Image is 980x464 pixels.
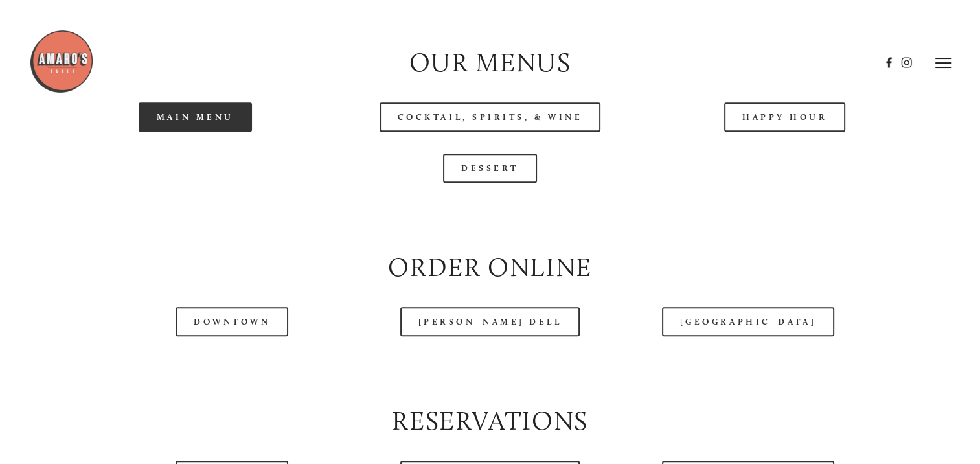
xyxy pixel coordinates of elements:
[59,402,921,439] h2: Reservations
[662,307,834,336] a: [GEOGRAPHIC_DATA]
[443,154,537,183] a: Dessert
[176,307,288,336] a: Downtown
[400,307,580,336] a: [PERSON_NAME] Dell
[29,29,94,94] img: Amaro's Table
[59,249,921,285] h2: Order Online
